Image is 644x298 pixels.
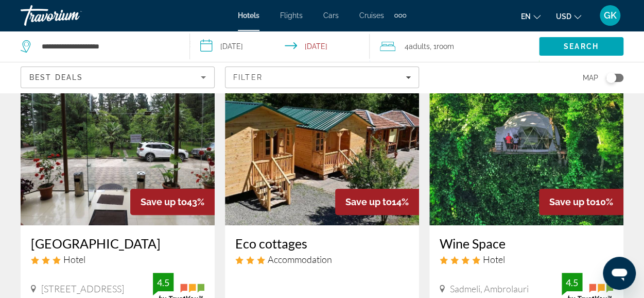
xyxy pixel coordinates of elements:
input: Search hotel destination [41,39,174,54]
button: Change currency [556,9,581,24]
button: User Menu [597,5,623,26]
a: [GEOGRAPHIC_DATA] [31,236,204,251]
img: Eco cottages [225,60,419,225]
span: Save up to [345,196,392,207]
a: Flights [280,11,303,20]
span: Search [564,42,599,51]
span: Map [583,71,598,85]
span: Adults [409,42,430,51]
button: Extra navigation items [394,7,406,24]
span: Filter [233,73,263,81]
a: Cars [323,11,339,20]
div: 4.5 [153,276,173,289]
a: Hotels [238,11,259,20]
a: Cruises [359,11,384,20]
span: Save up to [141,196,187,207]
span: [STREET_ADDRESS] [41,283,124,294]
button: Travelers: 4 adults, 0 children [370,31,539,62]
mat-select: Sort by [29,71,206,84]
div: 14% [335,189,419,215]
span: Save up to [549,196,596,207]
button: Filters [225,67,419,88]
div: 43% [130,189,215,215]
div: 4.5 [562,276,582,289]
button: Select check in and out date [190,31,370,62]
span: Hotel [483,254,505,265]
div: 10% [539,189,623,215]
div: 4 star Hotel [440,254,613,265]
a: Wine Space [440,236,613,251]
span: 4 [405,39,430,54]
span: en [521,12,531,21]
span: , 1 [430,39,454,54]
span: USD [556,12,571,21]
div: 3 star Accommodation [235,254,409,265]
span: Best Deals [29,73,83,81]
span: GK [604,10,617,21]
a: Travorium [21,2,124,29]
div: 3 star Hotel [31,254,204,265]
img: Wine Space [429,60,623,225]
span: Accommodation [268,254,332,265]
img: Park Hotel Imeri [21,60,215,225]
iframe: Кнопка запуска окна обмена сообщениями [603,257,636,290]
a: Eco cottages [235,236,409,251]
span: Hotel [63,254,85,265]
button: Change language [521,9,541,24]
button: Toggle map [598,73,623,82]
span: Sadmeli, Ambrolauri [450,283,529,294]
span: Room [437,42,454,51]
button: Search [539,37,623,56]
